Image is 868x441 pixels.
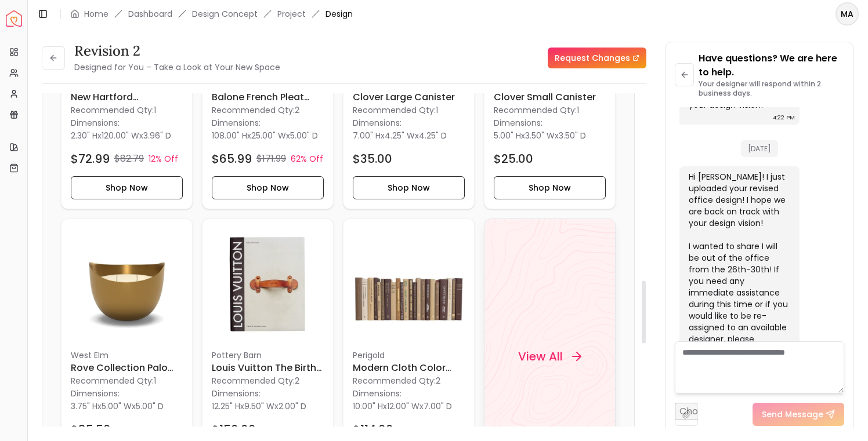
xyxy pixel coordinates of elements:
[256,152,286,166] p: $171.99
[548,48,646,68] a: Request Changes
[353,228,465,340] img: Modern Cloth Color Books image
[837,3,858,24] span: MA
[70,8,353,20] nav: breadcrumb
[494,151,533,167] h4: $25.00
[128,8,172,20] a: Dashboard
[699,52,844,79] p: Have questions? We are here to help.
[353,116,402,130] p: Dimensions:
[212,104,324,116] p: Recommended Qty: 2
[773,112,795,123] div: 4:22 PM
[102,130,139,141] span: 120.00" W
[71,421,111,438] h4: $85.50
[279,400,306,412] span: 2.00" D
[419,130,447,141] span: 4.25" D
[212,116,261,130] p: Dimensions:
[353,130,381,141] span: 7.00" H
[699,79,844,98] p: Your designer will respond within 2 business days.
[212,387,261,400] p: Dimensions:
[424,400,452,412] span: 7.00" D
[353,104,465,116] p: Recommended Qty: 1
[136,400,164,412] span: 5.00" D
[353,151,392,167] h4: $35.00
[114,152,144,166] p: $82.79
[212,151,252,167] h4: $65.99
[71,349,183,361] p: West Elm
[741,140,778,157] span: [DATE]
[6,10,22,27] a: Spacejoy
[74,61,280,73] small: Designed for You – Take a Look at Your New Space
[277,8,306,20] a: Project
[559,130,586,141] span: 3.50" D
[71,387,120,400] p: Dimensions:
[143,130,171,141] span: 3.96" D
[353,90,465,104] h6: Clover Large Canister
[71,130,171,141] p: x x
[353,387,402,400] p: Dimensions:
[71,228,183,340] img: Rove Collection Palo Santo and Cardamom image
[212,400,306,412] p: x x
[71,375,183,387] p: Recommended Qty: 1
[212,130,318,141] p: x x
[71,361,183,375] h6: Rove Collection Palo Santo and Cardamom
[212,130,247,141] span: 108.00" H
[71,400,164,412] p: x x
[290,130,318,141] span: 5.00" D
[353,400,452,412] p: x x
[212,90,324,104] h6: Balone French Pleat Signature Velvet Curtains_Silver Gray
[353,375,465,387] p: Recommended Qty: 2
[71,104,183,116] p: Recommended Qty: 1
[212,421,256,438] h4: $150.00
[149,153,178,165] p: 12% Off
[353,421,393,438] h4: $114.00
[689,171,788,368] div: Hi [PERSON_NAME]! I just uploaded your revised office design! I hope we are back on track with yo...
[244,400,274,412] span: 9.50" W
[74,42,280,60] h3: Revision 2
[212,176,324,199] button: Shop Now
[71,90,183,104] h6: New Hartford Adjustable 1" Single Curtain [PERSON_NAME]™ Size: 120" – 170" Finish: Black
[525,130,555,141] span: 3.50" W
[71,176,183,199] button: Shop Now
[387,400,419,412] span: 12.00" W
[353,349,465,361] p: Perigold
[494,116,542,130] p: Dimensions:
[212,228,324,340] img: Louis Vuitton The Birth of Modern Luxury Coffee Table Book image
[836,2,859,25] button: MA
[494,130,586,141] p: x x
[353,130,447,141] p: x x
[291,153,323,165] p: 62% Off
[6,10,22,27] img: Spacejoy Logo
[71,151,110,167] h4: $72.99
[251,130,286,141] span: 25.00" W
[494,104,606,116] p: Recommended Qty: 1
[192,8,258,20] li: Design Concept
[353,361,465,375] h6: Modern Cloth Color Books
[494,90,606,104] h6: Clover Small Canister
[71,130,97,141] span: 2.30" H
[212,375,324,387] p: Recommended Qty: 2
[353,400,383,412] span: 10.00" H
[71,400,97,412] span: 3.75" H
[494,130,521,141] span: 5.00" H
[212,361,324,375] h6: Louis Vuitton The Birth of Modern Luxury Coffee Table Book
[84,8,108,20] a: Home
[212,400,240,412] span: 12.25" H
[102,400,132,412] span: 5.00" W
[71,116,120,130] p: Dimensions:
[494,176,606,199] button: Shop Now
[385,130,415,141] span: 4.25" W
[212,349,324,361] p: Pottery Barn
[325,8,353,20] span: Design
[353,176,465,199] button: Shop Now
[518,348,563,364] h4: View All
